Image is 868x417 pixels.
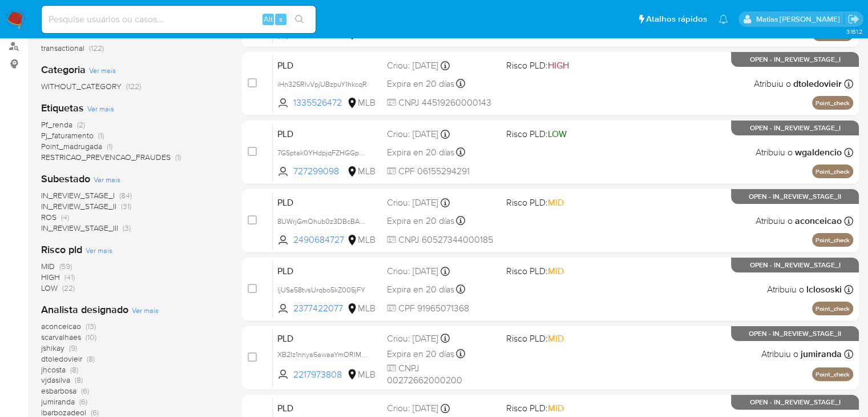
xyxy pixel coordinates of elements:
p: matias.logusso@mercadopago.com.br [756,14,843,25]
span: Atalhos rápidos [646,13,707,25]
a: Sair [847,13,859,25]
input: Pesquise usuários ou casos... [42,12,316,27]
span: s [279,14,282,25]
span: Alt [264,14,273,25]
span: 3.161.2 [846,27,862,36]
button: search-icon [288,11,311,27]
a: Notificações [718,14,728,24]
